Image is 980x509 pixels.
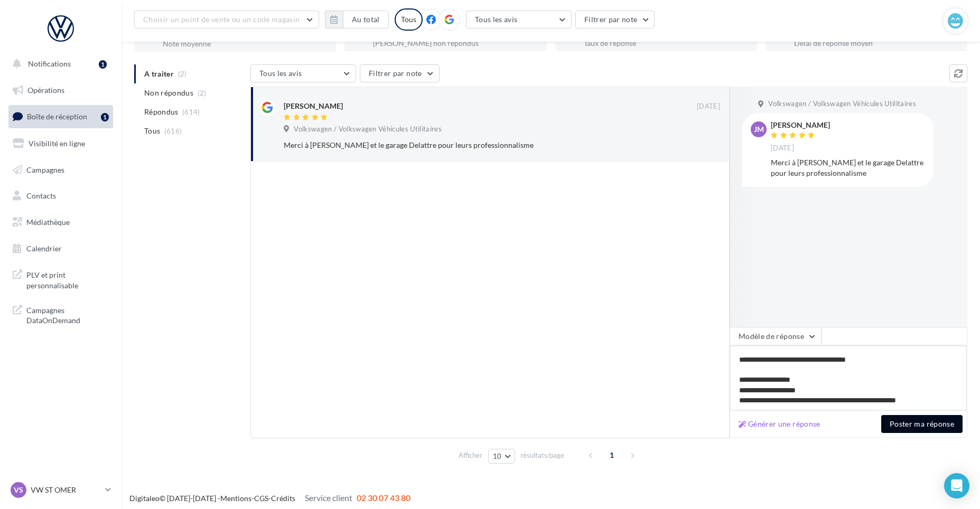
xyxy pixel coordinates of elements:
a: VS VW ST OMER [8,480,113,500]
a: Mentions [220,494,251,503]
button: Au total [325,11,389,29]
span: JM [754,124,764,135]
button: Choisir un point de vente ou un code magasin [134,11,319,29]
span: Visibilité en ligne [29,139,85,148]
span: 1 [603,447,620,464]
span: 02 30 07 43 80 [357,493,410,503]
span: Non répondus [144,88,193,98]
button: Tous les avis [466,11,572,29]
button: Notifications 1 [6,53,111,75]
span: Opérations [27,86,64,95]
span: résultats/page [520,450,564,460]
span: Tous [144,126,160,136]
span: Tous les avis [475,15,518,24]
span: Campagnes [26,165,64,174]
span: Campagnes DataOnDemand [26,303,109,326]
a: Contacts [6,185,115,207]
a: Boîte de réception1 [6,105,115,128]
span: Service client [305,493,352,503]
span: Volkswagen / Volkswagen Véhicules Utilitaires [294,125,442,134]
a: Crédits [271,494,295,503]
button: Filtrer par note [360,64,440,82]
span: Répondus [144,107,179,117]
a: Médiathèque [6,211,115,233]
button: Générer une réponse [734,418,825,430]
div: [PERSON_NAME] [771,121,830,129]
span: Calendrier [26,244,62,253]
span: Médiathèque [26,218,70,227]
button: Au total [343,11,389,29]
a: Opérations [6,79,115,101]
span: PLV et print personnalisable [26,268,109,290]
span: [DATE] [697,102,720,111]
a: Digitaleo [129,494,160,503]
span: Boîte de réception [27,112,87,121]
a: CGS [254,494,268,503]
button: Filtrer par note [575,11,655,29]
a: Campagnes [6,159,115,181]
div: Open Intercom Messenger [944,473,969,498]
span: 10 [493,452,502,460]
div: Merci à [PERSON_NAME] et le garage Delattre pour leurs professionnalisme [284,140,651,150]
div: 1 [101,113,109,121]
p: VW ST OMER [31,485,101,495]
button: Poster ma réponse [881,415,963,433]
span: Volkswagen / Volkswagen Véhicules Utilitaires [768,99,916,109]
button: Tous les avis [250,64,356,82]
button: Modèle de réponse [730,327,822,345]
div: [PERSON_NAME] [284,101,343,111]
a: Campagnes DataOnDemand [6,299,115,330]
span: (2) [198,89,207,97]
a: Calendrier [6,238,115,260]
span: Tous les avis [259,69,302,78]
span: © [DATE]-[DATE] - - - [129,494,410,503]
a: PLV et print personnalisable [6,263,115,295]
span: (614) [182,108,200,116]
span: (616) [164,127,182,135]
span: [DATE] [771,144,794,153]
span: Afficher [459,450,482,460]
span: Notifications [28,59,71,68]
span: VS [14,485,23,495]
button: 10 [488,449,515,464]
div: Merci à [PERSON_NAME] et le garage Delattre pour leurs professionnalisme [771,157,925,178]
a: Visibilité en ligne [6,133,115,155]
div: Tous [395,8,423,31]
span: Choisir un point de vente ou un code magasin [143,15,300,24]
span: Contacts [26,191,56,200]
div: 1 [99,60,107,69]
